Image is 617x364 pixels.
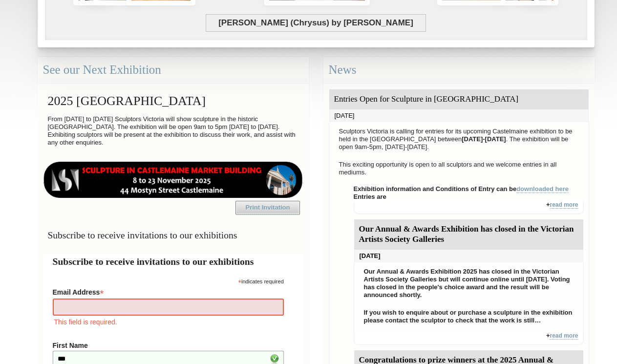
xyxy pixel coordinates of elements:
div: News [323,57,595,83]
span: [PERSON_NAME] (Chrysus) by [PERSON_NAME] [206,14,426,32]
strong: [DATE]-[DATE] [462,135,506,143]
h2: Subscribe to receive invitations to our exhibitions [53,255,294,269]
a: downloaded here [516,185,569,193]
div: + [354,201,584,214]
p: From [DATE] to [DATE] Sculptors Victoria will show sculpture in the historic [GEOGRAPHIC_DATA]. T... [43,113,303,149]
div: Entries Open for Sculpture in [GEOGRAPHIC_DATA] [329,89,589,109]
div: indicates required [53,276,284,285]
p: If you wish to enquire about or purchase a sculpture in the exhibition please contact the sculpto... [359,306,578,327]
h2: 2025 [GEOGRAPHIC_DATA] [43,89,303,113]
div: + [354,332,584,345]
div: See our Next Exhibition [38,57,309,83]
label: First Name [53,342,284,349]
a: read more [550,201,578,209]
img: castlemaine-ldrbd25v2.png [43,162,303,198]
div: [DATE] [329,109,589,122]
h3: Subscribe to receive invitations to our exhibitions [43,226,303,245]
div: This field is required. [53,317,284,327]
div: Our Annual & Awards Exhibition has closed in the Victorian Artists Society Galleries [354,219,583,250]
p: Sculptors Victoria is calling for entries for its upcoming Castelmaine exhibition to be held in t... [334,125,584,153]
a: Print Invitation [235,201,300,214]
p: Our Annual & Awards Exhibition 2025 has closed in the Victorian Artists Society Galleries but wil... [359,265,578,301]
div: [DATE] [354,250,583,262]
label: Email Address [53,285,284,297]
p: This exciting opportunity is open to all sculptors and we welcome entries in all mediums. [334,158,584,179]
a: read more [550,332,578,340]
strong: Exhibition information and Conditions of Entry can be [354,185,569,193]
